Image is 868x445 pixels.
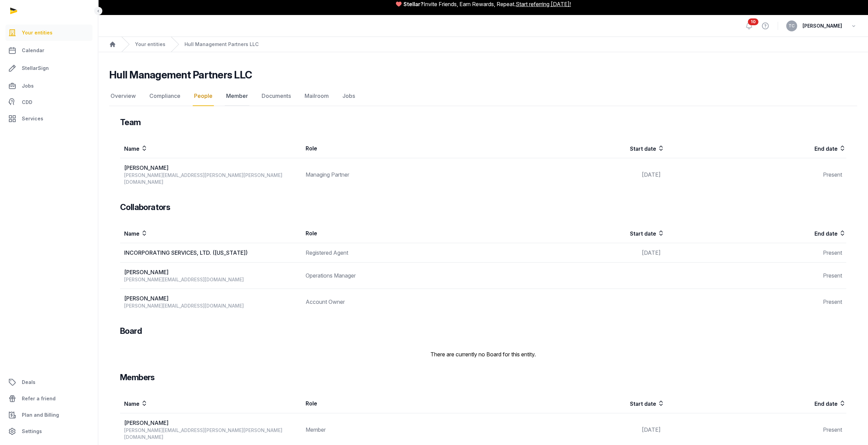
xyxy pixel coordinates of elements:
[185,41,259,48] a: Hull Management Partners LLC
[124,302,301,309] div: [PERSON_NAME][EMAIL_ADDRESS][DOMAIN_NAME]
[120,224,301,243] th: Name
[22,29,53,37] span: Your entities
[124,276,301,283] div: [PERSON_NAME][EMAIL_ADDRESS][DOMAIN_NAME]
[22,115,43,123] span: Services
[301,289,483,315] td: Account Owner
[5,42,92,59] a: Calendar
[5,95,92,109] a: CDD
[301,394,483,413] th: Role
[5,407,92,423] a: Plan and Billing
[120,117,141,128] h3: Team
[665,139,846,158] th: End date
[225,86,249,106] a: Member
[5,423,92,440] a: Settings
[124,268,301,276] div: [PERSON_NAME]
[22,411,59,419] span: Plan and Billing
[193,86,214,106] a: People
[22,395,56,403] span: Refer a friend
[135,41,165,48] a: Your entities
[823,171,842,178] span: Present
[303,86,330,106] a: Mailroom
[22,46,44,55] span: Calendar
[803,22,842,30] span: [PERSON_NAME]
[22,82,34,90] span: Jobs
[823,272,842,279] span: Present
[301,243,483,263] td: Registered Agent
[301,263,483,289] td: Operations Manager
[5,374,92,390] a: Deals
[5,110,92,127] a: Services
[22,98,32,106] span: CDD
[120,139,301,158] th: Name
[823,298,842,305] span: Present
[483,243,665,263] td: [DATE]
[22,427,42,435] span: Settings
[120,350,846,358] p: There are currently no Board for this entity.
[5,25,92,41] a: Your entities
[124,164,301,172] div: [PERSON_NAME]
[665,394,846,413] th: End date
[745,366,868,445] iframe: Chat Widget
[786,20,797,31] button: TC
[124,419,301,427] div: [PERSON_NAME]
[22,378,35,386] span: Deals
[260,86,292,106] a: Documents
[789,24,795,28] span: TC
[124,249,301,257] div: INCORPORATING SERVICES, LTD. ([US_STATE])
[748,18,759,25] span: 10
[5,60,92,76] a: StellarSign
[483,224,665,243] th: Start date
[120,394,301,413] th: Name
[120,372,155,383] h3: Members
[148,86,182,106] a: Compliance
[124,294,301,302] div: [PERSON_NAME]
[483,139,665,158] th: Start date
[22,64,49,72] span: StellarSign
[341,86,356,106] a: Jobs
[5,78,92,94] a: Jobs
[5,390,92,407] a: Refer a friend
[120,326,142,337] h3: Board
[301,158,483,191] td: Managing Partner
[483,394,665,413] th: Start date
[301,224,483,243] th: Role
[109,86,137,106] a: Overview
[823,249,842,256] span: Present
[120,202,170,213] h3: Collaborators
[301,139,483,158] th: Role
[98,37,868,52] nav: Breadcrumb
[109,86,857,106] nav: Tabs
[483,158,665,191] td: [DATE]
[124,427,301,441] div: [PERSON_NAME][EMAIL_ADDRESS][PERSON_NAME][PERSON_NAME][DOMAIN_NAME]
[124,172,301,186] div: [PERSON_NAME][EMAIL_ADDRESS][PERSON_NAME][PERSON_NAME][DOMAIN_NAME]
[109,69,252,81] h2: Hull Management Partners LLC
[665,224,846,243] th: End date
